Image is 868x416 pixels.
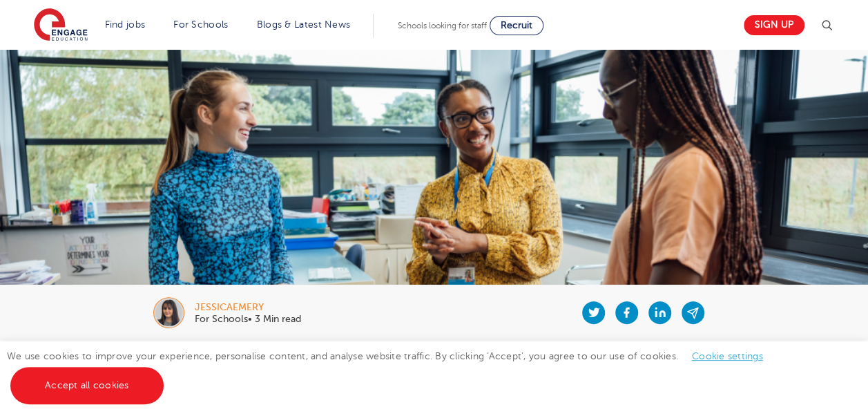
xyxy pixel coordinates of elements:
[744,15,804,35] a: Sign up
[398,21,487,30] span: Schools looking for staff
[257,19,351,30] a: Blogs & Latest News
[501,20,532,30] span: Recruit
[195,314,301,324] p: For Schools• 3 Min read
[195,303,301,312] div: jessicaemery
[34,8,88,43] img: Engage Education
[490,16,543,35] a: Recruit
[7,351,777,390] span: We use cookies to improve your experience, personalise content, and analyse website traffic. By c...
[173,19,228,30] a: For Schools
[10,367,164,404] a: Accept all cookies
[105,19,146,30] a: Find jobs
[692,351,763,361] a: Cookie settings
